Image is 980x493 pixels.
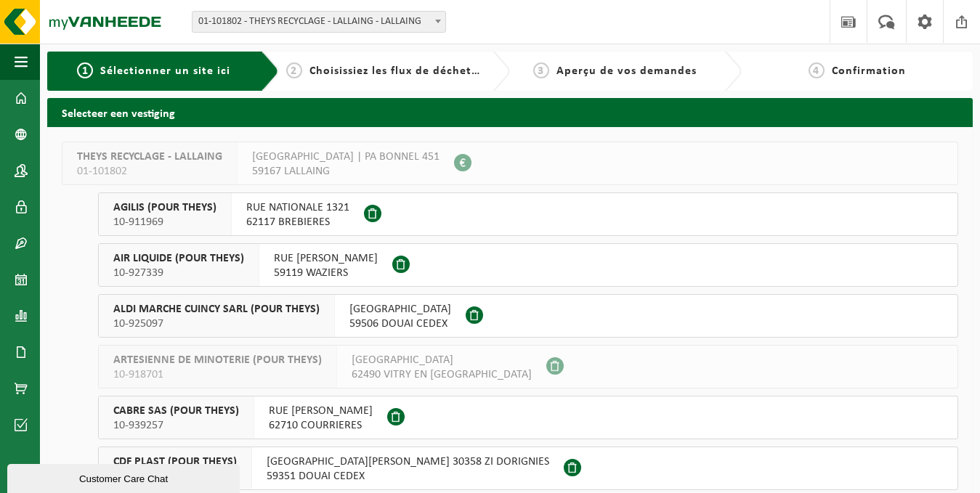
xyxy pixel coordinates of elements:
h2: Selecteer een vestiging [47,98,973,126]
span: AIR LIQUIDE (POUR THEYS) [113,251,244,266]
span: CABRE SAS (POUR THEYS) [113,404,239,418]
span: 01-101802 [77,164,222,179]
span: 2 [286,62,302,78]
span: 59167 LALLAING [252,164,440,179]
iframe: chat widget [7,461,243,493]
button: AGILIS (POUR THEYS) 10-911969 RUE NATIONALE 132162117 BREBIERES [98,192,958,236]
span: [GEOGRAPHIC_DATA] | PA BONNEL 451 [252,150,440,164]
span: RUE [PERSON_NAME] [269,404,373,418]
span: 3 [533,62,549,78]
span: [GEOGRAPHIC_DATA][PERSON_NAME] 30358 ZI DORIGNIES [267,455,549,469]
span: CDF PLAST (POUR THEYS) [113,455,237,469]
span: 59506 DOUAI CEDEX [349,317,451,331]
button: CABRE SAS (POUR THEYS) 10-939257 RUE [PERSON_NAME]62710 COURRIERES [98,396,958,439]
span: 59119 WAZIERS [274,266,378,280]
span: Confirmation [832,65,906,77]
span: 4 [809,62,825,78]
button: AIR LIQUIDE (POUR THEYS) 10-927339 RUE [PERSON_NAME]59119 WAZIERS [98,243,958,287]
span: RUE NATIONALE 1321 [246,200,349,215]
span: [GEOGRAPHIC_DATA] [352,353,532,367]
span: 10-925097 [113,317,320,331]
span: 1 [77,62,93,78]
span: 10-927339 [113,266,244,280]
span: RUE [PERSON_NAME] [274,251,378,266]
span: 01-101802 - THEYS RECYCLAGE - LALLAING - LALLAING [193,12,445,32]
span: 10-918701 [113,367,322,382]
span: AGILIS (POUR THEYS) [113,200,216,215]
button: ALDI MARCHE CUINCY SARL (POUR THEYS) 10-925097 [GEOGRAPHIC_DATA]59506 DOUAI CEDEX [98,294,958,338]
span: 10-939257 [113,418,239,433]
span: 10-911969 [113,215,216,229]
span: ARTESIENNE DE MINOTERIE (POUR THEYS) [113,353,322,367]
span: 62490 VITRY EN [GEOGRAPHIC_DATA] [352,367,532,382]
span: ALDI MARCHE CUINCY SARL (POUR THEYS) [113,302,320,317]
span: Choisissiez les flux de déchets et récipients [309,65,551,77]
span: Aperçu de vos demandes [556,65,697,77]
span: THEYS RECYCLAGE - LALLAING [77,150,222,164]
span: 01-101802 - THEYS RECYCLAGE - LALLAING - LALLAING [192,11,446,33]
span: 62117 BREBIERES [246,215,349,229]
button: CDF PLAST (POUR THEYS) 10-946500 [GEOGRAPHIC_DATA][PERSON_NAME] 30358 ZI DORIGNIES59351 DOUAI CEDEX [98,447,958,490]
span: 59351 DOUAI CEDEX [267,469,549,484]
span: Sélectionner un site ici [100,65,230,77]
span: [GEOGRAPHIC_DATA] [349,302,451,317]
span: 62710 COURRIERES [269,418,373,433]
